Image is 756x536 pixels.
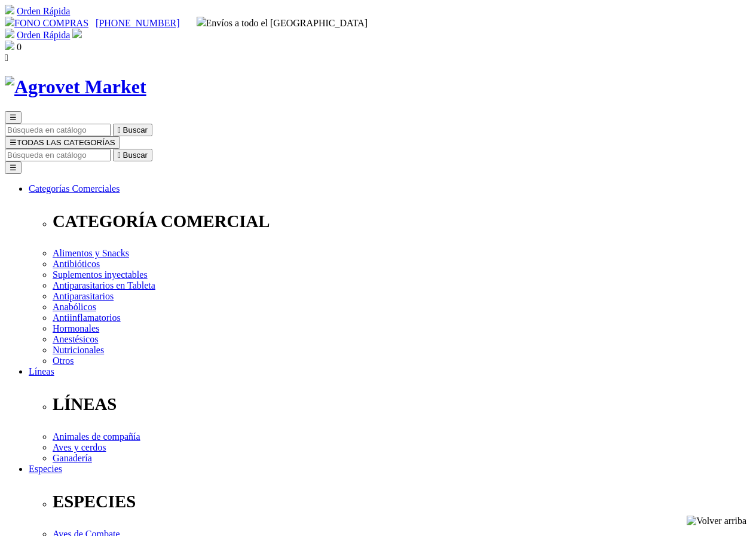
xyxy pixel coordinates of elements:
a: Animales de compañía [53,431,140,442]
a: Anestésicos [53,334,98,344]
a: Ganadería [53,453,92,463]
a: Líneas [29,366,54,376]
p: CATEGORÍA COMERCIAL [53,212,751,231]
img: Volver arriba [687,516,746,526]
a: Aves y cerdos [53,442,106,452]
p: ESPECIES [53,492,751,512]
a: Especies [29,464,62,474]
p: LÍNEAS [53,394,751,414]
a: Otros [53,356,74,366]
a: Nutricionales [53,345,104,355]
